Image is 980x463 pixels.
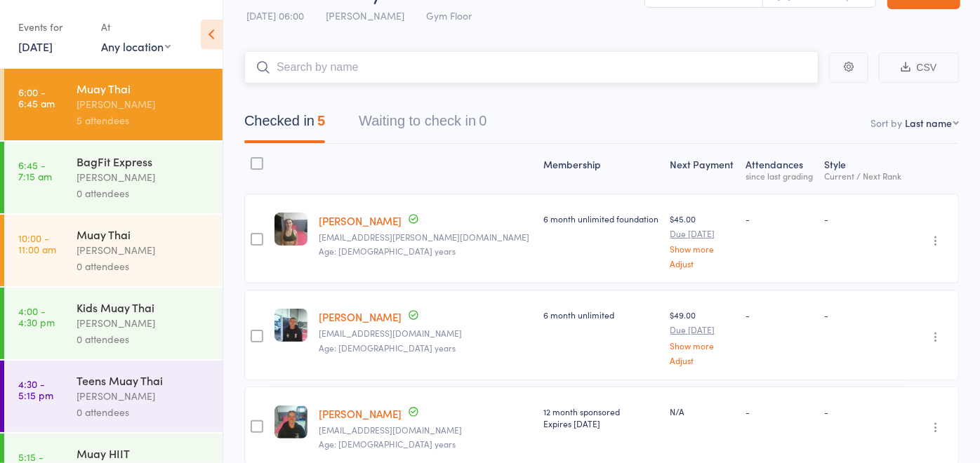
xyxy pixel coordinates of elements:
[479,113,486,128] div: 0
[77,373,211,388] div: Teens Muay Thai
[4,288,223,359] a: 4:00 -4:30 pmKids Muay Thai[PERSON_NAME]0 attendees
[824,171,901,180] div: Current / Next Rank
[77,242,211,258] div: [PERSON_NAME]
[77,169,211,185] div: [PERSON_NAME]
[543,417,659,429] div: Expires [DATE]
[746,213,813,224] div: -
[77,185,211,201] div: 0 attendees
[319,245,456,257] span: Age: [DEMOGRAPHIC_DATA] years
[670,229,734,239] small: Due [DATE]
[665,150,740,187] div: Next Payment
[670,356,734,365] a: Adjust
[77,81,211,96] div: Muay Thai
[77,300,211,315] div: Kids Muay Thai
[824,213,901,224] div: -
[670,259,734,268] a: Adjust
[870,116,902,130] label: Sort by
[4,215,223,286] a: 10:00 -11:00 amMuay Thai[PERSON_NAME]0 attendees
[319,425,532,435] small: madisonknight91@yahoo.com.au
[670,309,734,364] div: $49.00
[670,341,734,350] a: Show more
[274,213,307,246] img: image1717613910.png
[246,8,304,22] span: [DATE] 06:00
[18,15,87,39] div: Events for
[670,405,734,417] div: N/A
[359,106,486,143] button: Waiting to check in0
[101,39,171,54] div: Any location
[77,227,211,242] div: Muay Thai
[18,86,55,109] time: 6:00 - 6:45 am
[77,445,211,461] div: Muay HIIT
[18,378,53,401] time: 4:30 - 5:15 pm
[77,112,211,128] div: 5 attendees
[746,309,813,321] div: -
[77,404,211,420] div: 0 attendees
[18,159,52,182] time: 6:45 - 7:15 am
[4,361,223,432] a: 4:30 -5:15 pmTeens Muay Thai[PERSON_NAME]0 attendees
[319,342,456,354] span: Age: [DEMOGRAPHIC_DATA] years
[740,150,819,187] div: Atten­dances
[319,406,402,421] a: [PERSON_NAME]
[326,8,404,22] span: [PERSON_NAME]
[543,309,659,321] div: 6 month unlimited
[101,15,171,39] div: At
[426,8,472,22] span: Gym Floor
[319,438,456,450] span: Age: [DEMOGRAPHIC_DATA] years
[905,116,952,130] div: Last name
[543,405,659,429] div: 12 month sponsored
[274,405,307,438] img: image1718048878.png
[77,315,211,331] div: [PERSON_NAME]
[538,150,665,187] div: Membership
[4,69,223,140] a: 6:00 -6:45 amMuay Thai[PERSON_NAME]5 attendees
[274,309,307,342] img: image1719816894.png
[244,106,325,143] button: Checked in5
[319,213,402,228] a: [PERSON_NAME]
[77,258,211,274] div: 0 attendees
[18,39,53,54] a: [DATE]
[77,96,211,112] div: [PERSON_NAME]
[670,213,734,268] div: $45.00
[746,171,813,180] div: since last grading
[670,325,734,335] small: Due [DATE]
[244,51,819,83] input: Search by name
[319,232,532,242] small: andi.follett@hotmail.com
[18,305,55,328] time: 4:00 - 4:30 pm
[879,53,959,83] button: CSV
[317,113,325,128] div: 5
[670,244,734,253] a: Show more
[319,328,532,338] small: liamhanna336@gmail.com
[746,405,813,417] div: -
[77,154,211,169] div: BagFit Express
[319,309,402,324] a: [PERSON_NAME]
[824,309,901,321] div: -
[18,232,56,255] time: 10:00 - 11:00 am
[77,388,211,404] div: [PERSON_NAME]
[4,142,223,213] a: 6:45 -7:15 amBagFit Express[PERSON_NAME]0 attendees
[543,213,659,224] div: 6 month unlimited foundation
[77,331,211,347] div: 0 attendees
[824,405,901,417] div: -
[819,150,907,187] div: Style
